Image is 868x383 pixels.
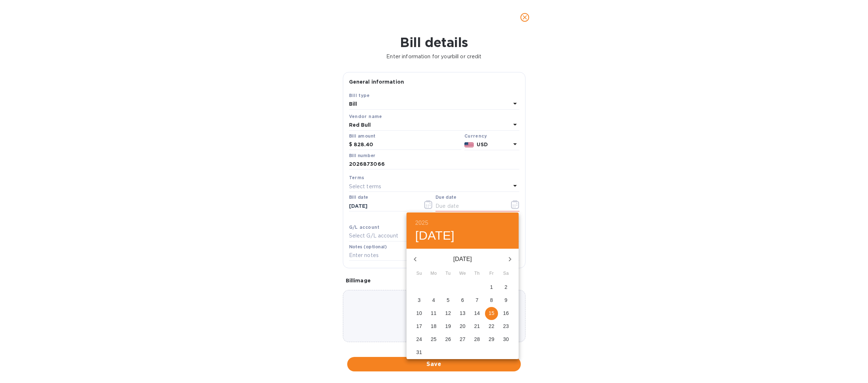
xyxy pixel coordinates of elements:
[503,323,509,330] p: 23
[456,333,469,346] button: 27
[413,320,426,333] button: 17
[445,310,451,317] p: 12
[490,296,493,304] p: 8
[442,307,455,320] button: 12
[431,323,437,330] p: 18
[456,307,469,320] button: 13
[413,307,426,320] button: 10
[442,333,455,346] button: 26
[471,320,484,333] button: 21
[456,270,469,277] span: We
[427,294,440,307] button: 4
[499,281,512,294] button: 2
[485,281,498,294] button: 1
[489,310,494,317] p: 15
[485,270,498,277] span: Fr
[416,310,422,317] p: 10
[460,323,465,330] p: 20
[485,333,498,346] button: 29
[489,336,494,343] p: 29
[485,320,498,333] button: 22
[456,294,469,307] button: 6
[415,228,455,243] button: [DATE]
[499,307,512,320] button: 16
[471,307,484,320] button: 14
[445,336,451,343] p: 26
[471,294,484,307] button: 7
[489,323,494,330] p: 22
[413,294,426,307] button: 3
[499,320,512,333] button: 23
[442,294,455,307] button: 5
[424,255,501,264] p: [DATE]
[418,296,421,304] p: 3
[416,336,422,343] p: 24
[427,320,440,333] button: 18
[505,283,507,291] p: 2
[505,296,507,304] p: 9
[416,349,422,356] p: 31
[474,336,480,343] p: 28
[485,294,498,307] button: 8
[415,218,428,228] button: 2025
[442,270,455,277] span: Tu
[461,296,464,304] p: 6
[442,320,455,333] button: 19
[445,323,451,330] p: 19
[447,296,450,304] p: 5
[416,323,422,330] p: 17
[485,307,498,320] button: 15
[427,307,440,320] button: 11
[499,333,512,346] button: 30
[503,336,509,343] p: 30
[431,336,437,343] p: 25
[474,323,480,330] p: 21
[476,296,478,304] p: 7
[432,296,435,304] p: 4
[427,270,440,277] span: Mo
[413,270,426,277] span: Su
[460,336,465,343] p: 27
[413,333,426,346] button: 24
[499,294,512,307] button: 9
[427,333,440,346] button: 25
[456,320,469,333] button: 20
[471,333,484,346] button: 28
[471,270,484,277] span: Th
[474,310,480,317] p: 14
[503,310,509,317] p: 16
[431,310,437,317] p: 11
[499,270,512,277] span: Sa
[460,310,465,317] p: 13
[490,283,493,291] p: 1
[413,346,426,359] button: 31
